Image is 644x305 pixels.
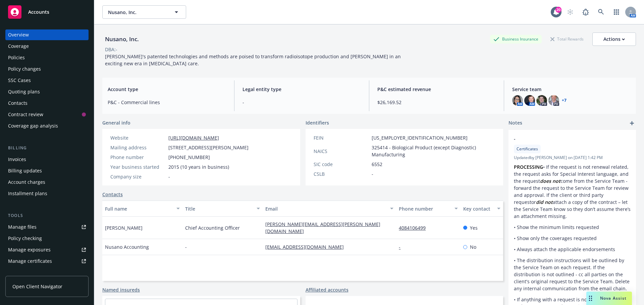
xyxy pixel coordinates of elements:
[5,267,89,278] a: Manage claims
[555,7,561,13] div: 20
[5,244,89,255] span: Manage exposures
[8,75,31,86] div: SSC Cases
[463,205,493,212] div: Key contact
[8,41,29,52] div: Coverage
[461,201,503,217] button: Key contact
[108,9,166,16] span: Nusano, Inc.
[536,95,547,106] img: photo
[8,244,51,255] div: Manage exposures
[514,155,631,161] span: Updated by [PERSON_NAME] on [DATE] 1:42 PM
[514,246,631,253] p: • Always attach the applicable endorsements
[470,243,476,250] span: No
[514,135,613,142] span: -
[586,292,632,305] button: Nova Assist
[306,119,329,126] span: Identifiers
[5,64,89,74] a: Policy changes
[110,163,166,170] div: Year business started
[490,35,542,43] div: Business Insurance
[563,5,577,19] a: Start snowing
[102,201,182,217] button: Full name
[265,244,349,250] a: [EMAIL_ADDRESS][DOMAIN_NAME]
[5,177,89,187] a: Account charges
[5,212,89,219] div: Tools
[547,35,587,43] div: Total Rewards
[5,121,89,131] a: Coverage gap analysis
[8,109,43,120] div: Contract review
[168,173,170,180] span: -
[102,286,140,293] a: Named insureds
[108,86,226,93] span: Account type
[372,170,373,177] span: -
[185,224,240,231] span: Chief Accounting Officer
[12,283,62,290] span: Open Client Navigator
[399,205,450,212] div: Phone number
[377,86,496,93] span: P&C estimated revenue
[5,165,89,176] a: Billing updates
[28,9,49,15] span: Accounts
[586,292,595,305] div: Drag to move
[8,165,42,176] div: Billing updates
[243,86,361,93] span: Legal entity type
[263,201,396,217] button: Email
[314,170,369,177] div: CSLB
[105,46,117,53] div: DBA: -
[8,29,29,40] div: Overview
[5,222,89,232] a: Manage files
[243,99,361,106] span: -
[182,201,263,217] button: Title
[5,3,89,21] a: Accounts
[185,243,187,250] span: -
[8,52,25,63] div: Policies
[514,164,543,170] strong: PROCESSING
[110,154,166,161] div: Phone number
[508,119,522,127] span: Notes
[8,188,47,199] div: Installment plans
[105,53,402,67] span: [PERSON_NAME]'s patented technologies and methods are poised to transform radioisotope production...
[5,41,89,52] a: Coverage
[512,86,631,93] span: Service team
[8,64,41,74] div: Policy changes
[306,286,348,293] a: Affiliated accounts
[372,161,382,168] span: 6552
[5,86,89,97] a: Quoting plans
[8,121,58,131] div: Coverage gap analysis
[8,177,45,187] div: Account charges
[592,32,636,46] button: Actions
[168,163,229,170] span: 2015 (10 years in business)
[5,98,89,108] a: Contacts
[168,135,219,141] a: [URL][DOMAIN_NAME]
[470,224,478,231] span: Yes
[610,5,623,19] a: Switch app
[8,256,52,266] div: Manage certificates
[8,222,37,232] div: Manage files
[314,148,369,155] div: NAICS
[514,224,631,231] p: • Show the minimum limits requested
[105,224,143,231] span: [PERSON_NAME]
[168,144,249,151] span: [STREET_ADDRESS][PERSON_NAME]
[512,95,523,106] img: photo
[8,267,42,278] div: Manage claims
[110,134,166,141] div: Website
[5,188,89,199] a: Installment plans
[524,95,535,106] img: photo
[594,5,608,19] a: Search
[372,144,495,158] span: 325414 - Biological Product (except Diagnostic) Manufacturing
[265,221,380,234] a: [PERSON_NAME][EMAIL_ADDRESS][PERSON_NAME][DOMAIN_NAME]
[102,5,186,19] button: Nusano, Inc.
[579,5,592,19] a: Report a Bug
[399,244,406,250] a: -
[603,33,625,46] div: Actions
[110,144,166,151] div: Mailing address
[536,199,553,205] em: did not
[5,75,89,86] a: SSC Cases
[548,95,559,106] img: photo
[540,178,560,184] em: does not
[514,163,631,220] p: • If the request is not renewal related, the request asks for Special Interest language, and the ...
[110,173,166,180] div: Company size
[514,257,631,292] p: • The distribution instructions will be outlined by the Service Team on each request. If the dist...
[108,99,226,106] span: P&C - Commercial lines
[8,154,26,165] div: Invoices
[5,52,89,63] a: Policies
[562,98,567,102] a: +7
[314,134,369,141] div: FEIN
